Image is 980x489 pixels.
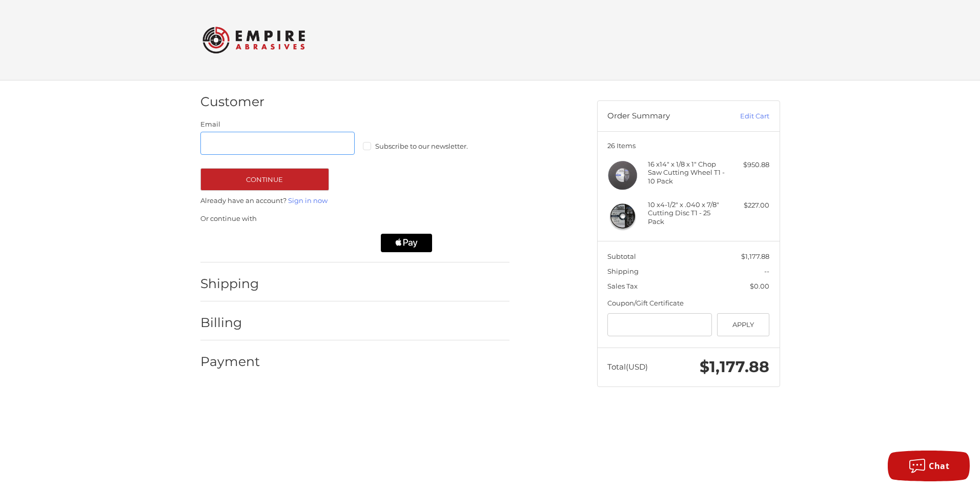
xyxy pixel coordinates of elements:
[200,119,355,130] label: Email
[200,276,260,292] h2: Shipping
[200,94,264,110] h2: Customer
[700,357,769,376] span: $1,177.88
[607,267,639,275] span: Shipping
[200,196,509,206] p: Already have an account?
[607,111,718,121] h3: Order Summary
[764,267,769,275] span: --
[200,315,260,331] h2: Billing
[888,451,970,481] button: Chat
[648,160,726,185] h4: 16 x 14" x 1/8 x 1" Chop Saw Cutting Wheel T1 - 10 Pack
[607,362,648,372] span: Total (USD)
[607,298,769,309] div: Coupon/Gift Certificate
[929,460,949,472] span: Chat
[202,20,305,60] img: Empire Abrasives
[718,111,769,121] a: Edit Cart
[648,200,726,226] h4: 10 x 4-1/2" x .040 x 7/8" Cutting Disc T1 - 25 Pack
[750,282,769,290] span: $0.00
[607,282,638,290] span: Sales Tax
[741,252,769,260] span: $1,177.88
[717,313,770,336] button: Apply
[729,160,769,170] div: $950.88
[729,200,769,211] div: $227.00
[375,142,468,150] span: Subscribe to our newsletter.
[607,313,712,336] input: Gift Certificate or Coupon Code
[200,168,329,191] button: Continue
[200,214,509,224] p: Or continue with
[200,354,260,370] h2: Payment
[289,234,371,252] iframe: PayPal-paylater
[607,141,769,150] h3: 26 Items
[288,196,328,205] a: Sign in now
[607,252,636,260] span: Subtotal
